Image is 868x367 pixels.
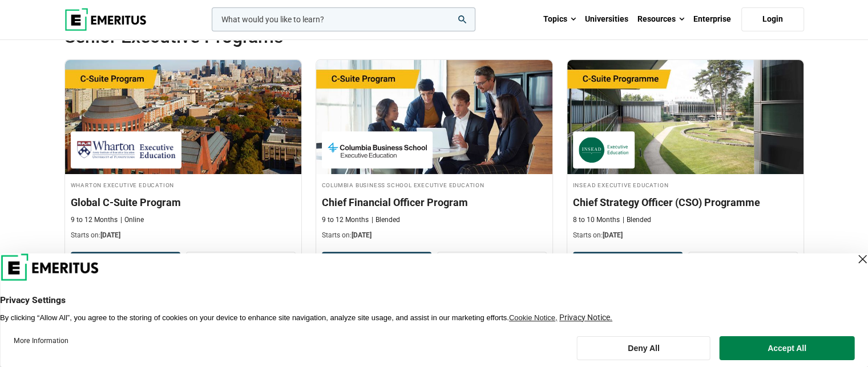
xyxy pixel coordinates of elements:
img: Global C-Suite Program | Online Leadership Course [65,60,301,174]
a: Leadership Course by INSEAD Executive Education - October 14, 2025 INSEAD Executive Education INS... [567,60,804,246]
input: woocommerce-product-search-field-0 [212,7,475,31]
a: Login [741,7,804,31]
a: Leadership Course by Wharton Executive Education - September 24, 2025 Wharton Executive Education... [65,60,301,246]
img: INSEAD Executive Education [579,137,629,163]
span: [DATE] [603,231,623,239]
a: View Program [186,252,296,271]
p: 9 to 12 Months [71,215,118,225]
a: View Program [437,252,547,271]
h4: INSEAD Executive Education [573,180,798,189]
img: Chief Strategy Officer (CSO) Programme | Online Leadership Course [567,60,804,174]
p: Starts on: [322,231,547,240]
a: View Program [688,252,798,271]
h3: Global C-Suite Program [71,195,296,209]
p: Blended [623,215,651,225]
p: 8 to 10 Months [573,215,620,225]
h3: Chief Financial Officer Program [322,195,547,209]
p: 9 to 12 Months [322,215,369,225]
h4: Wharton Executive Education [71,180,296,189]
p: Starts on: [573,231,798,240]
p: Online [120,215,144,225]
h4: Columbia Business School Executive Education [322,180,547,189]
button: Download Brochure [71,252,180,271]
p: Starts on: [71,231,296,240]
span: [DATE] [352,231,372,239]
img: Wharton Executive Education [76,137,176,163]
img: Chief Financial Officer Program | Online Finance Course [316,60,552,174]
p: Blended [372,215,400,225]
h3: Chief Strategy Officer (CSO) Programme [573,195,798,209]
button: Download Brochure [573,252,683,271]
span: [DATE] [100,231,120,239]
a: Finance Course by Columbia Business School Executive Education - September 29, 2025 Columbia Busi... [316,60,552,246]
img: Columbia Business School Executive Education [328,137,427,163]
button: Download Brochure [322,252,431,271]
